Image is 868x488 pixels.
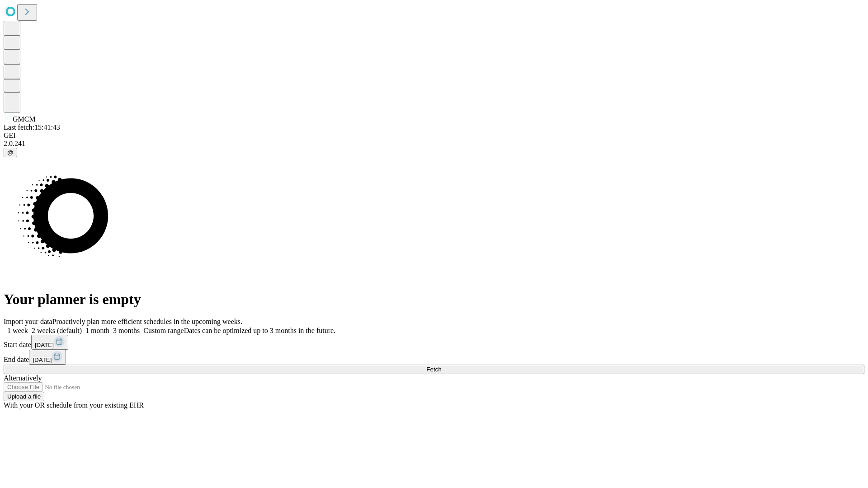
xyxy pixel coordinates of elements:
[7,149,14,156] span: @
[4,365,864,374] button: Fetch
[4,131,864,140] div: GEI
[4,318,52,325] span: Import your data
[4,140,864,148] div: 2.0.241
[4,392,44,401] button: Upload a file
[7,327,28,334] span: 1 week
[85,327,109,334] span: 1 month
[113,327,140,334] span: 3 months
[4,350,864,365] div: End date
[184,327,335,334] span: Dates can be optimized up to 3 months in the future.
[4,148,17,157] button: @
[4,374,42,382] span: Alternatively
[31,335,68,350] button: [DATE]
[4,123,60,131] span: Last fetch: 15:41:43
[143,327,184,334] span: Custom range
[13,115,36,123] span: GMCM
[33,357,52,363] span: [DATE]
[52,318,242,325] span: Proactively plan more efficient schedules in the upcoming weeks.
[4,401,144,409] span: With your OR schedule from your existing EHR
[4,291,864,308] h1: Your planner is empty
[426,366,441,373] span: Fetch
[32,327,82,334] span: 2 weeks (default)
[4,335,864,350] div: Start date
[35,342,54,348] span: [DATE]
[29,350,66,365] button: [DATE]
